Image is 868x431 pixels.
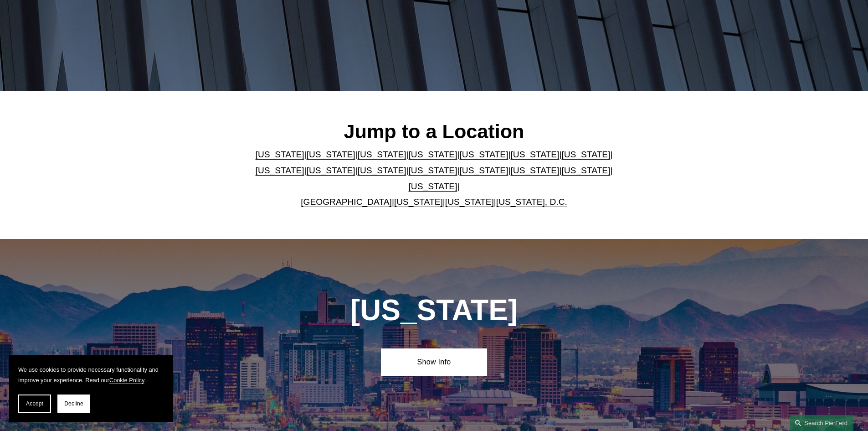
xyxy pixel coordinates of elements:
[248,119,620,143] h2: Jump to a Location
[64,400,83,407] span: Decline
[301,294,567,327] h1: [US_STATE]
[496,197,567,207] a: [US_STATE], D.C.
[409,182,457,191] a: [US_STATE]
[18,364,164,385] p: We use cookies to provide necessary functionality and improve your experience. Read our .
[18,395,51,413] button: Accept
[26,400,43,407] span: Accept
[790,415,853,431] a: Search this site
[561,150,610,159] a: [US_STATE]
[358,150,406,159] a: [US_STATE]
[561,166,610,175] a: [US_STATE]
[510,150,559,159] a: [US_STATE]
[301,197,392,207] a: [GEOGRAPHIC_DATA]
[459,166,508,175] a: [US_STATE]
[307,150,355,159] a: [US_STATE]
[409,150,457,159] a: [US_STATE]
[307,166,355,175] a: [US_STATE]
[459,150,508,159] a: [US_STATE]
[381,348,487,376] a: Show Info
[248,147,620,210] p: | | | | | | | | | | | | | | | | | |
[109,377,144,384] a: Cookie Policy
[256,166,304,175] a: [US_STATE]
[510,166,559,175] a: [US_STATE]
[9,355,173,422] section: Cookie banner
[57,395,90,413] button: Decline
[409,166,457,175] a: [US_STATE]
[445,197,494,207] a: [US_STATE]
[358,166,406,175] a: [US_STATE]
[394,197,443,207] a: [US_STATE]
[256,150,304,159] a: [US_STATE]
